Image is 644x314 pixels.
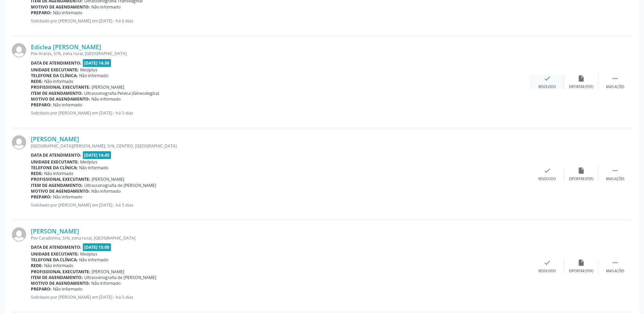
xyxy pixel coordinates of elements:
[606,177,624,181] div: Mais ações
[31,135,79,143] a: [PERSON_NAME]
[84,275,156,280] span: Ultrassonografia de [PERSON_NAME]
[53,286,82,292] span: Não informado
[79,165,108,171] span: Não informado
[31,4,90,10] b: Motivo de agendamento:
[611,167,619,174] i: 
[83,59,111,67] span: [DATE] 14:30
[31,78,43,84] b: Rede:
[31,280,90,286] b: Motivo de agendamento:
[44,78,73,84] span: Não informado
[31,202,530,208] p: Solicitado por [PERSON_NAME] em [DATE] - há 5 dias
[577,167,585,174] i: insert_drive_file
[53,102,82,108] span: Não informado
[31,275,83,280] b: Item de agendamento:
[53,194,82,200] span: Não informado
[606,269,624,274] div: Mais ações
[611,75,619,82] i: 
[31,194,52,200] b: Preparo:
[31,269,90,275] b: Profissional executante:
[31,244,81,250] b: Data de atendimento:
[91,280,121,286] span: Não informado
[31,96,90,102] b: Motivo de agendamento:
[83,243,111,251] span: [DATE] 15:00
[44,171,73,176] span: Não informado
[31,73,78,78] b: Telefone da clínica:
[611,259,619,266] i: 
[80,67,97,73] span: Medplus
[31,165,78,171] b: Telefone da clínica:
[31,176,90,182] b: Profissional executante:
[79,73,108,78] span: Não informado
[31,84,90,90] b: Profissional executante:
[92,176,124,182] span: [PERSON_NAME]
[53,10,82,16] span: Não informado
[538,269,556,274] div: Resolvido
[12,227,26,242] img: img
[577,259,585,266] i: insert_drive_file
[31,286,52,292] b: Preparo:
[544,75,551,82] i: check
[31,159,79,165] b: Unidade executante:
[84,182,156,188] span: Ultrassonografia de [PERSON_NAME]
[544,167,551,174] i: check
[31,227,79,235] a: [PERSON_NAME]
[31,235,530,241] div: Pov Caraibinha, S/N, zona rural, [GEOGRAPHIC_DATA]
[569,269,593,274] div: Exportar (PDF)
[31,67,79,73] b: Unidade executante:
[569,177,593,181] div: Exportar (PDF)
[31,90,83,96] b: Item de agendamento:
[31,18,530,24] p: Solicitado por [PERSON_NAME] em [DATE] - há 6 dias
[83,151,111,159] span: [DATE] 14:45
[31,143,530,149] div: [GEOGRAPHIC_DATA][PERSON_NAME], S/N, CENTRO, [GEOGRAPHIC_DATA]
[577,75,585,82] i: insert_drive_file
[538,85,556,89] div: Resolvido
[80,159,97,165] span: Medplus
[91,188,121,194] span: Não informado
[31,182,83,188] b: Item de agendamento:
[31,188,90,194] b: Motivo de agendamento:
[91,4,121,10] span: Não informado
[91,96,121,102] span: Não informado
[79,257,108,263] span: Não informado
[31,263,43,268] b: Rede:
[31,257,78,263] b: Telefone da clínica:
[31,102,52,108] b: Preparo:
[31,110,530,116] p: Solicitado por [PERSON_NAME] em [DATE] - há 5 dias
[80,251,97,257] span: Medplus
[31,43,101,51] a: Ediclea [PERSON_NAME]
[31,251,79,257] b: Unidade executante:
[12,43,26,57] img: img
[31,10,52,16] b: Preparo:
[12,135,26,150] img: img
[31,171,43,176] b: Rede:
[84,90,159,96] span: Ultrassonografia Pelvica (Ginecologica)
[31,60,81,66] b: Data de atendimento:
[544,259,551,266] i: check
[569,85,593,89] div: Exportar (PDF)
[92,84,124,90] span: [PERSON_NAME]
[92,269,124,275] span: [PERSON_NAME]
[31,51,530,56] div: Pov Araras, S/N, zona rural, [GEOGRAPHIC_DATA]
[606,85,624,89] div: Mais ações
[31,294,530,300] p: Solicitado por [PERSON_NAME] em [DATE] - há 5 dias
[31,152,81,158] b: Data de atendimento:
[44,263,73,268] span: Não informado
[538,177,556,181] div: Resolvido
